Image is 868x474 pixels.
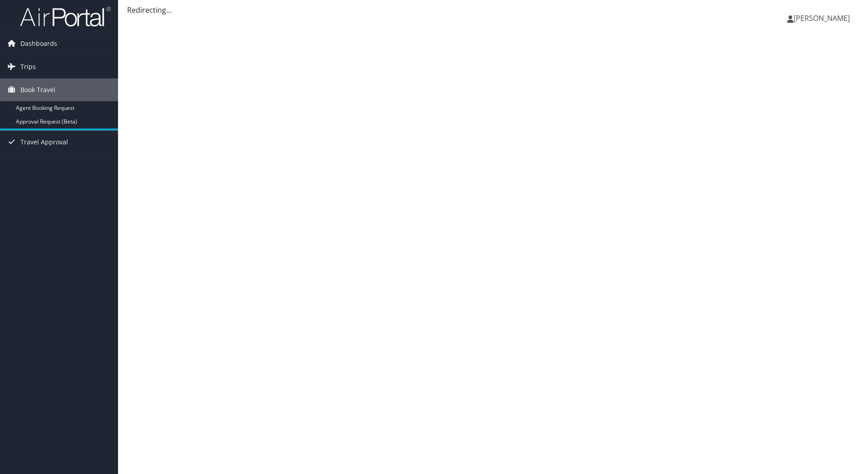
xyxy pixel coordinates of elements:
[794,13,850,23] span: [PERSON_NAME]
[20,131,68,153] span: Travel Approval
[127,5,859,15] div: Redirecting...
[20,55,36,78] span: Trips
[20,79,55,101] span: Book Travel
[20,6,111,27] img: airportal-logo.png
[787,5,859,32] a: [PERSON_NAME]
[20,32,57,55] span: Dashboards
